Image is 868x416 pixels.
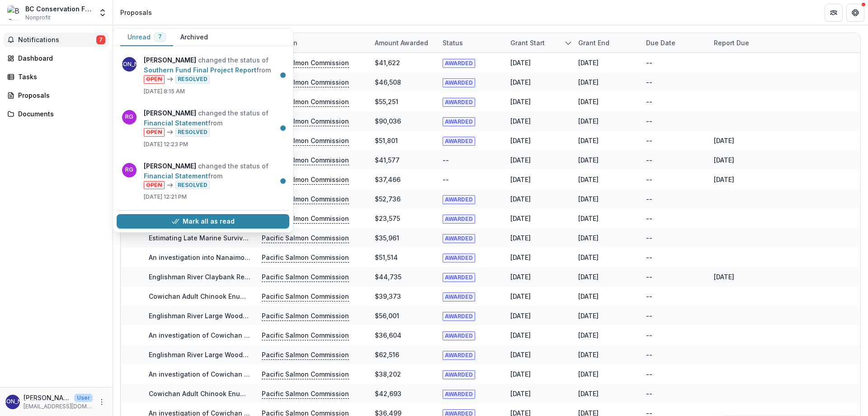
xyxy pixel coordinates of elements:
[573,38,615,48] div: Grant end
[510,369,531,379] div: [DATE]
[510,77,531,87] div: [DATE]
[510,58,531,67] div: [DATE]
[646,116,652,126] div: --
[578,175,599,184] div: [DATE]
[443,215,475,224] span: AWARDED
[510,389,531,398] div: [DATE]
[149,292,374,300] a: Cowichan Adult Chinook Enumeration Methodology Change, continued
[262,253,349,263] p: Pacific Salmon Commission
[256,33,369,53] div: Foundation
[646,350,652,359] div: --
[262,194,349,204] p: Pacific Salmon Commission
[262,116,349,126] p: Pacific Salmon Commission
[578,292,599,301] div: [DATE]
[578,97,599,106] div: [DATE]
[510,214,531,223] div: [DATE]
[120,8,152,17] div: Proposals
[443,390,475,399] span: AWARDED
[375,233,399,243] div: $35,961
[641,33,708,53] div: Due Date
[510,330,531,340] div: [DATE]
[262,311,349,321] p: Pacific Salmon Commission
[573,33,641,53] div: Grant end
[578,311,599,320] div: [DATE]
[646,97,652,106] div: --
[510,292,531,301] div: [DATE]
[505,33,573,53] div: Grant start
[443,253,475,263] span: AWARDED
[578,194,599,204] div: [DATE]
[510,116,531,126] div: [DATE]
[510,155,531,165] div: [DATE]
[646,272,652,282] div: --
[708,38,755,48] div: Report Due
[578,77,599,87] div: [DATE]
[117,6,156,19] nav: breadcrumb
[510,175,531,184] div: [DATE]
[510,350,531,359] div: [DATE]
[646,175,652,184] div: --
[375,369,401,379] div: $38,202
[578,330,599,340] div: [DATE]
[96,4,109,22] button: Open entity switcher
[4,106,109,121] a: Documents
[375,194,401,204] div: $52,736
[646,389,652,398] div: --
[443,370,475,379] span: AWARDED
[144,55,284,84] p: changed the status of from
[262,292,349,301] p: Pacific Salmon Commission
[369,33,437,53] div: Amount awarded
[369,38,434,48] div: Amount awarded
[565,39,572,47] svg: sorted descending
[4,51,109,66] a: Dashboard
[375,272,401,282] div: $44,735
[443,273,475,282] span: AWARDED
[646,369,652,379] div: --
[24,402,93,411] p: [EMAIL_ADDRESS][DOMAIN_NAME]
[646,330,652,340] div: --
[443,292,475,301] span: AWARDED
[149,351,336,359] a: Englishman River Large Woody Debris Revitalization. Year 1
[96,35,105,44] span: 7
[646,233,652,243] div: --
[173,29,215,46] button: Archived
[149,312,338,320] a: Englishman River Large Woody Debris Revitalization, Year 2
[375,311,399,320] div: $56,001
[641,38,681,48] div: Due Date
[578,58,599,67] div: [DATE]
[714,176,734,183] a: [DATE]
[262,233,349,243] p: Pacific Salmon Commission
[646,311,652,320] div: --
[510,233,531,243] div: [DATE]
[262,136,349,146] p: Pacific Salmon Commission
[24,393,71,402] p: [PERSON_NAME]
[443,234,475,243] span: AWARDED
[443,59,475,68] span: AWARDED
[120,29,173,46] button: Unread
[149,390,361,397] a: Cowichan Adult Chinook Enumeration methodology change. Year 5
[144,172,208,180] a: Financial Statement
[149,253,530,261] a: An investigation into Nanaimo River Chinook ecotype (spring, summer, and fall) and Coho run timin...
[144,119,208,127] a: Financial Statement
[510,136,531,145] div: [DATE]
[149,273,386,281] a: Englishman River Claybank Remediation Monitoring, Design and Permitting
[18,53,102,63] div: Dashboard
[262,175,349,185] p: Pacific Salmon Commission
[578,272,599,282] div: [DATE]
[262,330,349,340] p: Pacific Salmon Commission
[437,38,468,48] div: Status
[646,136,652,145] div: --
[714,137,734,144] a: [DATE]
[375,136,398,145] div: $51,801
[375,389,401,398] div: $42,693
[375,77,401,87] div: $46,508
[149,370,383,378] a: An investigation of Cowichan Coho run timing and marine survival. Year 4
[375,253,398,262] div: $51,514
[646,292,652,301] div: --
[708,33,776,53] div: Report Due
[443,331,475,340] span: AWARDED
